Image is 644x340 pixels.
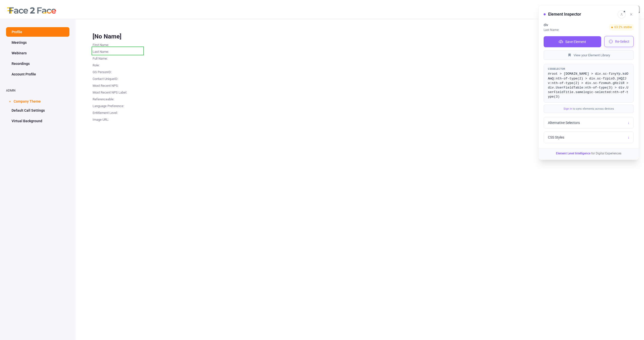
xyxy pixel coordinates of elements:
[544,117,633,128] div: Alternative Selectors
[93,32,627,41] div: [No Name]
[93,109,143,115] div: Entitlement Level :
[93,54,143,61] div: Full Name :
[6,89,69,92] h2: ADMIN
[563,107,572,110] span: Sign in
[93,88,143,95] div: Most Recent NPS Label :
[93,102,143,109] div: Language Preference :
[6,59,69,68] a: Recordings
[544,50,634,60] button: View your Element Library
[93,95,143,102] div: Referenceable :
[629,11,634,18] button: ×
[93,115,143,122] div: Image URL :
[609,24,634,30] div: 63.2 % stable
[6,38,69,47] a: Meetings
[93,48,143,54] div: Last Name :
[544,132,633,143] div: CSS Styles
[93,68,143,75] div: GS PersonID :
[548,67,629,71] div: CSS Selector
[93,81,143,88] div: Most Recent NPS :
[93,61,143,68] div: Role :
[6,27,69,37] a: Profile
[548,72,629,99] div: #root > [DOMAIN_NAME] > div.sc-fznyYp.kdOAmQ:nth-of-type(2) > div.sc-fzpisO.jHQZJv:nth-of-type(2)...
[548,12,581,17] h3: Element Inspector
[544,22,609,27] div: div
[7,101,12,102] span: >
[628,135,629,140] div: ↓
[628,120,629,125] div: ↓
[93,75,143,81] div: Contact UniqueID :
[544,105,634,113] div: to sync elements across devices
[556,152,590,155] a: Element Level Intelligence
[544,28,609,32] div: Last Name:
[93,41,143,48] div: First Name :
[544,36,601,47] button: Save Element
[604,36,634,47] button: Re-Select
[6,48,69,58] a: Webinars
[6,69,69,79] a: Account Profile
[6,116,69,126] a: Virtual Background
[556,151,621,156] span: for Digital Experiences
[14,96,41,106] span: Company Theme
[6,106,69,115] a: Default Call Settings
